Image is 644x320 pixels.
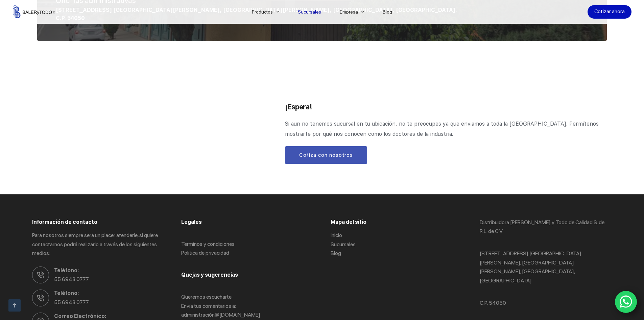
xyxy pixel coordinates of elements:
[181,219,202,225] span: Legales
[480,218,612,236] p: Distribuidora [PERSON_NAME] y Todo de Calidad S. de R.L. de C.V.
[285,103,312,111] span: ¡Espera!
[615,291,637,313] a: WhatsApp
[285,121,600,137] span: Si aun no tenemos sucursal en tu ubicación, no te preocupes ya que enviamos a toda la [GEOGRAPHIC...
[32,231,164,258] p: Para nosotros siempre será un placer atenderle, si quiere contactarnos podrá realizarlo a través ...
[32,218,164,226] h3: Información de contacto
[331,218,463,226] h3: Mapa del sitio
[181,293,313,319] p: Queremos escucharte. Envía tus comentarios a: administració n@[DOMAIN_NAME]
[480,299,612,307] p: C.P. 54050
[331,232,342,238] a: Inicio
[588,5,631,19] a: Cotizar ahora
[299,151,353,159] span: Cotiza con nosotros
[181,241,235,247] a: Terminos y condiciones
[331,250,341,256] a: Blog
[181,250,229,256] a: Politica de privacidad
[13,5,55,18] img: Balerytodo
[54,266,164,275] span: Teléfono:
[54,289,164,298] span: Teléfono:
[331,241,356,248] a: Sucursales
[285,146,367,164] a: Cotiza con nosotros
[54,299,89,305] a: 55 6943 0777
[54,276,89,282] a: 55 6943 0777
[181,272,238,278] span: Quejas y sugerencias
[8,299,21,312] a: Ir arriba
[480,249,612,285] p: [STREET_ADDRESS] [GEOGRAPHIC_DATA][PERSON_NAME], [GEOGRAPHIC_DATA][PERSON_NAME], [GEOGRAPHIC_DATA...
